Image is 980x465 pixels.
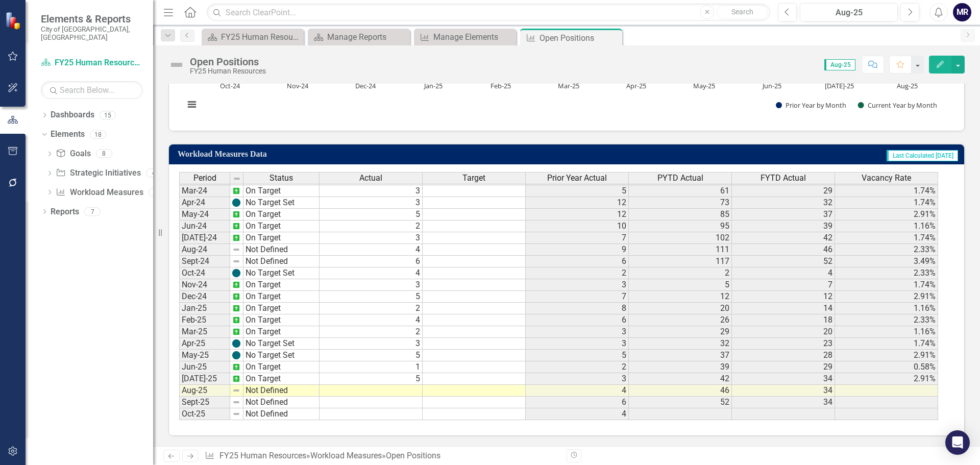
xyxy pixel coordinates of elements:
[629,314,732,326] td: 26
[825,81,854,90] text: [DATE]-25
[835,350,938,361] td: 2.91%
[179,303,230,314] td: Jan-25
[232,316,240,324] img: AQAAAAAAAAAAAAAAAAAAAAAAAAAAAAAAAAAAAAAAAAAAAAAAAAAAAAAAAAAAAAAAAAAAAAAAAAAAAAAAAAAAAAAAAAAAAAAAA...
[205,450,559,462] div: » »
[526,279,629,291] td: 3
[243,373,320,385] td: On Target
[732,197,835,209] td: 32
[232,375,240,383] img: AQAAAAAAAAAAAAAAAAAAAAAAAAAAAAAAAAAAAAAAAAAAAAAAAAAAAAAAAAAAAAAAAAAAAAAAAAAAAAAAAAAAAAAAAAAAAAAAA...
[232,304,240,312] img: AQAAAAAAAAAAAAAAAAAAAAAAAAAAAAAAAAAAAAAAAAAAAAAAAAAAAAAAAAAAAAAAAAAAAAAAAAAAAAAAAAAAAAAAAAAAAAAAA...
[56,187,143,199] a: Workload Measures
[179,291,230,303] td: Dec-24
[526,244,629,256] td: 9
[732,267,835,279] td: 4
[320,256,423,267] td: 6
[657,174,703,183] span: PYTD Actual
[84,207,101,216] div: 7
[51,109,94,121] a: Dashboards
[526,314,629,326] td: 6
[179,314,230,326] td: Feb-25
[953,3,971,21] button: MR
[732,373,835,385] td: 34
[858,101,938,110] button: Show Current Year by Month
[232,386,240,395] img: 8DAGhfEEPCf229AAAAAElFTkSuQmCC
[732,256,835,267] td: 52
[243,326,320,338] td: On Target
[835,267,938,279] td: 2.33%
[232,210,240,218] img: AQAAAAAAAAAAAAAAAAAAAAAAAAAAAAAAAAAAAAAAAAAAAAAAAAAAAAAAAAAAAAAAAAAAAAAAAAAAAAAAAAAAAAAAAAAAAAAAA...
[179,232,230,244] td: [DATE]-24
[320,209,423,221] td: 5
[629,197,732,209] td: 73
[269,174,293,183] span: Status
[526,385,629,397] td: 4
[5,11,23,29] img: ClearPoint Strategy
[179,267,230,279] td: Oct-24
[629,244,732,256] td: 111
[320,314,423,326] td: 4
[320,303,423,314] td: 2
[56,167,140,179] a: Strategic Initiatives
[320,232,423,244] td: 3
[526,326,629,338] td: 3
[243,256,320,267] td: Not Defined
[732,361,835,373] td: 29
[835,361,938,373] td: 0.58%
[320,267,423,279] td: 4
[287,81,309,90] text: Nov-24
[232,281,240,289] img: AQAAAAAAAAAAAAAAAAAAAAAAAAAAAAAAAAAAAAAAAAAAAAAAAAAAAAAAAAAAAAAAAAAAAAAAAAAAAAAAAAAAAAAAAAAAAAAAA...
[558,81,579,90] text: Mar-25
[732,291,835,303] td: 12
[190,56,266,67] div: Open Positions
[887,150,958,161] span: Last Calculated [DATE]
[232,328,240,336] img: AQAAAAAAAAAAAAAAAAAAAAAAAAAAAAAAAAAAAAAAAAAAAAAAAAAAAAAAAAAAAAAAAAAAAAAAAAAAAAAAAAAAAAAAAAAAAAAAA...
[526,221,629,232] td: 10
[41,25,143,42] small: City of [GEOGRAPHIC_DATA], [GEOGRAPHIC_DATA]
[243,361,320,373] td: On Target
[310,451,382,460] a: Workload Measures
[416,31,513,43] a: Manage Elements
[243,279,320,291] td: On Target
[220,81,240,90] text: Oct-24
[526,267,629,279] td: 2
[732,185,835,197] td: 29
[732,303,835,314] td: 14
[179,279,230,291] td: Nov-24
[243,185,320,197] td: On Target
[179,350,230,361] td: May-25
[629,279,732,291] td: 5
[179,361,230,373] td: Jun-25
[146,169,162,178] div: 4
[693,81,715,90] text: May-25
[629,267,732,279] td: 2
[51,206,79,218] a: Reports
[629,397,732,408] td: 52
[320,291,423,303] td: 5
[320,279,423,291] td: 3
[462,174,485,183] span: Target
[717,5,768,19] button: Search
[190,67,266,75] div: FY25 Human Resources
[179,244,230,256] td: Aug-24
[897,81,918,90] text: Aug-25
[232,398,240,406] img: 8DAGhfEEPCf229AAAAAElFTkSuQmCC
[835,221,938,232] td: 1.16%
[526,185,629,197] td: 5
[835,303,938,314] td: 1.16%
[762,81,781,90] text: Jun-25
[761,174,806,183] span: FYTD Actual
[776,101,847,110] button: Show Prior Year by Month
[629,291,732,303] td: 12
[835,279,938,291] td: 1.74%
[526,397,629,408] td: 6
[629,385,732,397] td: 46
[386,451,440,460] div: Open Positions
[320,373,423,385] td: 5
[732,209,835,221] td: 37
[355,81,376,90] text: Dec-24
[731,8,753,16] span: Search
[41,81,143,99] input: Search Below...
[732,385,835,397] td: 34
[179,221,230,232] td: Jun-24
[835,232,938,244] td: 1.74%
